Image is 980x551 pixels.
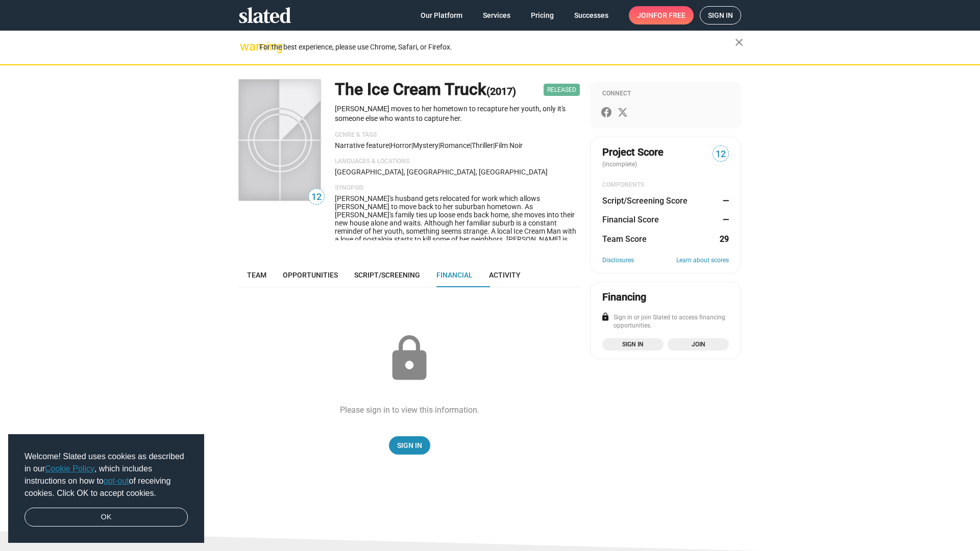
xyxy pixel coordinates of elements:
[283,271,338,279] span: Opportunities
[602,90,729,98] div: Connect
[708,7,733,24] span: Sign in
[602,314,729,330] div: Sign in or join Slated to access financing opportunities.
[428,263,481,287] a: Financial
[413,141,438,149] span: Mystery
[566,6,617,24] a: Successes
[483,6,510,24] span: Services
[389,436,430,455] a: Sign In
[733,36,745,48] mat-icon: close
[602,181,729,189] div: COMPONENTS
[472,141,493,149] span: Thriller
[247,271,266,279] span: Team
[602,338,664,350] a: Sign in
[24,508,188,527] a: dismiss cookie message
[531,6,554,24] span: Pricing
[384,333,435,384] mat-icon: lock
[438,141,440,149] span: |
[335,158,580,166] p: Languages & Locations
[653,6,685,24] span: for free
[544,84,580,96] span: Released
[390,141,411,149] span: Horror
[481,263,529,287] a: Activity
[335,194,576,260] span: [PERSON_NAME]'s husband gets relocated for work which allows [PERSON_NAME] to move back to her su...
[602,195,688,206] dt: Script/Screening Score
[421,6,462,24] span: Our Platform
[700,6,741,24] a: Sign in
[8,434,204,543] div: cookieconsent
[719,195,729,206] dd: —
[335,168,548,176] span: [GEOGRAPHIC_DATA], [GEOGRAPHIC_DATA], [GEOGRAPHIC_DATA]
[637,6,685,24] span: Join
[574,6,608,24] span: Successes
[335,141,389,149] span: Narrative feature
[601,312,610,321] mat-icon: lock
[602,214,659,225] dt: Financial Score
[489,271,521,279] span: Activity
[668,338,729,350] a: Join
[309,190,324,204] span: 12
[495,141,523,149] span: film noir
[335,104,580,123] p: [PERSON_NAME] moves to her hometown to recapture her youth, only it's someone else who wants to c...
[340,405,479,415] div: Please sign in to view this information.
[719,234,729,244] dd: 29
[629,6,694,24] a: Joinfor free
[719,214,729,225] dd: —
[239,263,275,287] a: Team
[602,234,647,244] dt: Team Score
[411,141,413,149] span: |
[335,79,516,101] h1: The Ice Cream Truck
[436,271,473,279] span: Financial
[486,85,516,97] span: (2017)
[335,131,580,139] p: Genre & Tags
[275,263,346,287] a: Opportunities
[493,141,495,149] span: |
[602,257,634,265] a: Disclosures
[602,161,639,168] span: (incomplete)
[104,477,129,485] a: opt-out
[602,145,664,159] span: Project Score
[346,263,428,287] a: Script/Screening
[335,184,580,192] p: Synopsis
[440,141,470,149] span: Romance
[470,141,472,149] span: |
[354,271,420,279] span: Script/Screening
[45,464,94,473] a: Cookie Policy
[389,141,390,149] span: |
[713,147,728,161] span: 12
[259,40,735,54] div: For the best experience, please use Chrome, Safari, or Firefox.
[240,40,252,53] mat-icon: warning
[608,339,657,349] span: Sign in
[674,339,723,349] span: Join
[602,290,646,304] div: Financing
[676,257,729,265] a: Learn about scores
[475,6,519,24] a: Services
[397,436,422,455] span: Sign In
[523,6,562,24] a: Pricing
[412,6,471,24] a: Our Platform
[24,450,188,499] span: Welcome! Slated uses cookies as described in our , which includes instructions on how to of recei...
